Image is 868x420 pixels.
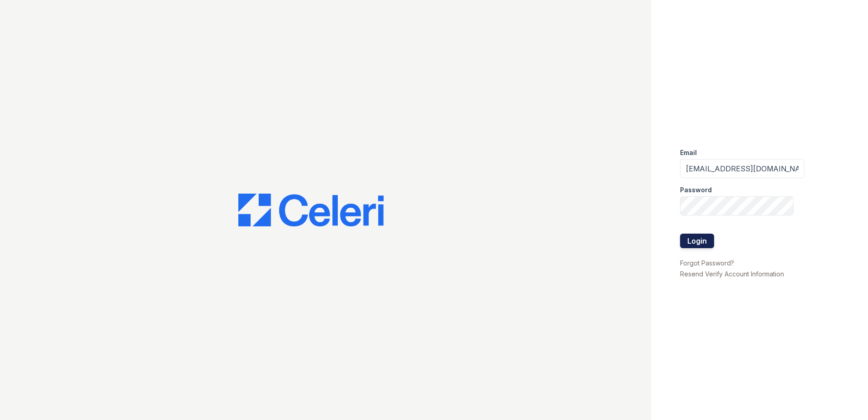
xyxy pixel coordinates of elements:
[680,234,714,248] button: Login
[680,185,712,195] label: Password
[680,148,697,157] label: Email
[680,270,784,278] a: Resend Verify Account Information
[238,194,384,226] img: CE_Logo_Blue-a8612792a0a2168367f1c8372b55b34899dd931a85d93a1a3d3e32e68fde9ad4.png
[680,259,734,267] a: Forgot Password?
